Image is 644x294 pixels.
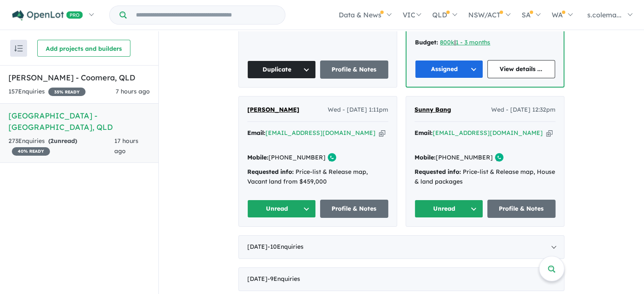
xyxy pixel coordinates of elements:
strong: Budget: [415,38,438,46]
span: - 9 Enquir ies [268,275,300,283]
h5: [PERSON_NAME] - Coomera , QLD [8,72,150,83]
button: Copy [546,129,553,137]
span: [PERSON_NAME] [247,106,299,113]
strong: ( unread) [48,137,77,145]
span: 2 [50,137,54,145]
a: [PHONE_NUMBER] [436,154,493,161]
span: Sunny Bang [415,106,451,113]
strong: Mobile: [415,154,436,161]
strong: Requested info: [247,168,294,176]
h5: [GEOGRAPHIC_DATA] - [GEOGRAPHIC_DATA] , QLD [8,110,150,133]
img: sort.svg [14,45,23,52]
span: Wed - [DATE] 12:32pm [491,105,556,115]
button: Add projects and builders [37,40,130,57]
div: [DATE] [238,235,564,259]
a: 800k [440,38,454,46]
a: [PHONE_NUMBER] [268,154,326,161]
div: Price-list & Release map, House & land packages [415,167,556,187]
div: [DATE] [238,267,564,291]
a: Profile & Notes [320,200,389,218]
a: Deposit ready, Looking for pre-approval [415,14,548,32]
a: View details ... [487,60,556,78]
a: [PERSON_NAME] [247,105,299,115]
div: | [415,38,555,48]
span: s.colema... [587,11,622,19]
strong: Mobile: [247,154,268,161]
span: 40 % READY [12,147,50,156]
div: 273 Enquir ies [8,136,114,157]
img: Openlot PRO Logo White [12,10,83,21]
button: Copy [379,129,385,137]
span: 35 % READY [48,88,86,96]
button: Unread [247,200,316,218]
span: 7 hours ago [116,88,150,95]
span: - 10 Enquir ies [268,243,304,250]
div: 157 Enquir ies [8,87,86,97]
a: 1 - 3 months [456,38,490,46]
a: [EMAIL_ADDRESS][DOMAIN_NAME] [433,129,543,137]
strong: Email: [247,129,265,137]
a: Profile & Notes [487,200,556,218]
span: 17 hours ago [114,137,138,155]
button: Unread [415,200,483,218]
input: Try estate name, suburb, builder or developer [128,6,283,24]
strong: Email: [415,129,433,137]
span: Wed - [DATE] 1:11pm [328,105,388,115]
button: Assigned [415,60,483,78]
a: Profile & Notes [320,60,389,79]
a: Sunny Bang [415,105,451,115]
a: [EMAIL_ADDRESS][DOMAIN_NAME] [265,129,376,137]
strong: Requested info: [415,168,461,176]
button: Duplicate [247,60,316,79]
div: Price-list & Release map, Vacant land from $459,000 [247,167,388,187]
